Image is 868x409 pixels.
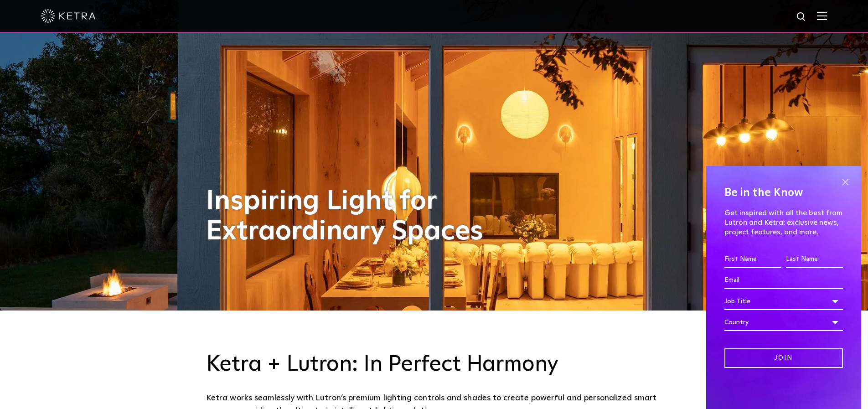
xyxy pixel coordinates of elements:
input: Last Name [786,251,843,268]
input: Email [724,272,843,289]
img: Hamburger%20Nav.svg [817,11,827,20]
h3: Ketra + Lutron: In Perfect Harmony [206,352,662,378]
div: Job Title [724,293,843,310]
img: ketra-logo-2019-white [41,9,96,23]
img: search icon [796,11,807,23]
h4: Be in the Know [724,184,843,202]
div: Country [724,314,843,331]
input: First Name [724,251,781,268]
input: Join [724,348,843,368]
p: Get inspired with all the best from Lutron and Ketra: exclusive news, project features, and more. [724,208,843,237]
h1: Inspiring Light for Extraordinary Spaces [206,186,502,247]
